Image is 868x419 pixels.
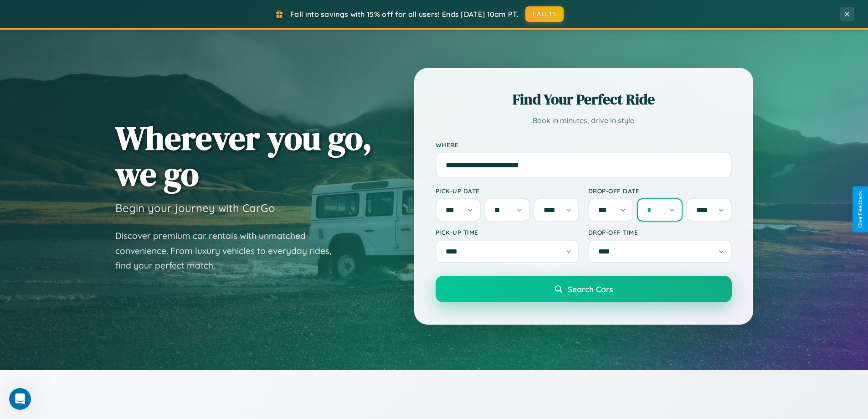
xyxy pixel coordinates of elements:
label: Where [436,141,732,149]
h3: Begin your journey with CarGo [115,201,275,215]
p: Discover premium car rentals with unmatched convenience. From luxury vehicles to everyday rides, ... [115,228,343,273]
button: Search Cars [436,276,732,302]
div: Give Feedback [857,191,863,228]
button: FALL15 [525,6,564,22]
label: Drop-off Time [588,228,732,236]
span: Fall into savings with 15% off for all users! Ends [DATE] 10am PT. [290,10,519,19]
label: Pick-up Time [436,228,579,236]
p: Book in minutes, drive in style [436,114,732,127]
label: Pick-up Date [436,187,579,195]
span: Search Cars [568,284,613,294]
h1: Wherever you go, we go [115,120,372,192]
label: Drop-off Date [588,187,732,195]
h2: Find Your Perfect Ride [436,89,732,109]
iframe: Intercom live chat [9,388,31,410]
